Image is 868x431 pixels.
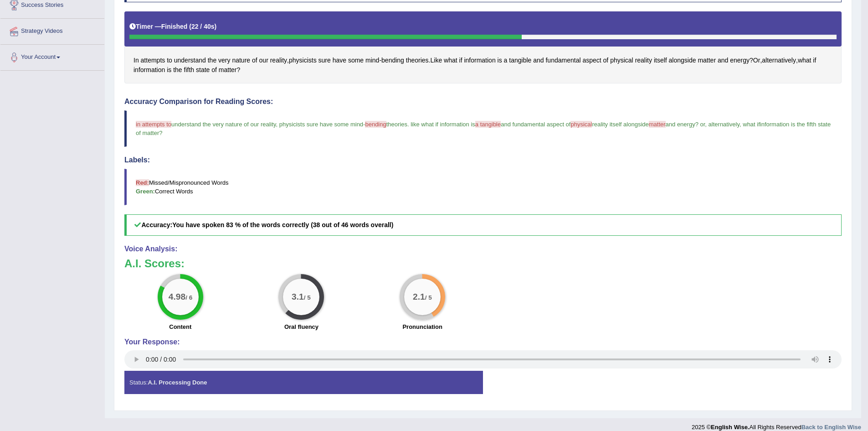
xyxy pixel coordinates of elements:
[185,295,192,301] small: / 6
[695,121,699,128] span: ?
[259,56,268,65] span: Click to see word definition
[211,65,217,75] span: Click to see word definition
[124,338,842,346] h4: Your Response:
[459,56,462,65] span: Click to see word definition
[545,56,580,65] span: Click to see word definition
[124,371,483,394] div: Status:
[289,56,317,65] span: Click to see word definition
[365,56,379,65] span: Click to see word definition
[498,56,502,65] span: Click to see word definition
[402,322,442,331] label: Pronunciation
[270,56,287,65] span: Click to see word definition
[798,56,812,65] span: Click to see word definition
[649,121,666,128] span: matter
[504,56,508,65] span: Click to see word definition
[533,56,544,65] span: Click to see word definition
[711,424,749,431] strong: English Wise.
[413,292,425,302] big: 2.1
[279,121,365,128] span: physicists sure have some mind-
[406,56,429,65] span: Click to see word definition
[167,56,172,65] span: Click to see word definition
[730,56,750,65] span: Click to see word definition
[592,121,648,128] span: reality itself alongside
[709,121,740,128] span: alternatively
[740,121,741,128] span: ,
[705,121,707,128] span: ,
[169,322,191,331] label: Content
[669,56,696,65] span: Click to see word definition
[159,130,162,136] span: ?
[365,121,386,128] span: bending
[0,19,104,42] a: Strategy Videos
[509,56,531,65] span: Click to see word definition
[292,292,304,302] big: 3.1
[167,65,171,75] span: Click to see word definition
[161,23,188,30] b: Finished
[348,56,364,65] span: Click to see word definition
[189,23,191,30] b: (
[635,56,652,65] span: Click to see word definition
[430,56,442,65] span: Click to see word definition
[124,156,842,164] h4: Labels:
[184,65,195,75] span: Click to see word definition
[304,295,311,301] small: / 5
[0,45,104,68] a: Your Account
[501,121,570,128] span: and fundamental aspect of
[700,121,705,128] span: or
[124,214,842,236] h5: Accuracy:
[136,188,155,195] b: Green:
[215,23,217,30] b: )
[333,56,346,65] span: Click to see word definition
[232,56,250,65] span: Click to see word definition
[603,56,609,65] span: Click to see word definition
[411,121,475,128] span: like what if information is
[444,56,457,65] span: Click to see word definition
[171,121,276,128] span: understand the very nature of our reality
[148,379,207,386] strong: A.I. Processing Done
[610,56,633,65] span: Click to see word definition
[141,56,165,65] span: Click to see word definition
[124,11,842,84] div: , - . ? , , ?
[570,121,592,128] span: physical
[124,257,185,270] b: A.I. Scores:
[218,56,230,65] span: Click to see word definition
[136,179,149,186] b: Red:
[386,121,407,128] span: theories
[219,65,237,75] span: Click to see word definition
[172,221,393,228] b: You have spoken 83 % of the words correctly (38 out of 46 words overall)
[318,56,331,65] span: Click to see word definition
[284,322,318,331] label: Oral fluency
[666,121,695,128] span: and energy
[124,245,842,253] h4: Voice Analysis:
[425,295,432,301] small: / 5
[136,121,171,128] span: in attempts to
[252,56,257,65] span: Click to see word definition
[407,121,409,128] span: .
[753,56,760,65] span: Click to see word definition
[762,56,796,65] span: Click to see word definition
[698,56,716,65] span: Click to see word definition
[718,56,728,65] span: Click to see word definition
[276,121,278,128] span: ,
[208,56,216,65] span: Click to see word definition
[813,56,816,65] span: Click to see word definition
[801,424,861,431] a: Back to English Wise
[134,65,165,75] span: Click to see word definition
[129,23,216,30] h5: Timer —
[196,65,210,75] span: Click to see word definition
[174,56,206,65] span: Click to see word definition
[124,98,842,106] h4: Accuracy Comparison for Reading Scores:
[191,23,215,30] b: 22 / 40s
[173,65,182,75] span: Click to see word definition
[124,169,842,205] blockquote: Missed/Mispronounced Words Correct Words
[654,56,667,65] span: Click to see word definition
[134,56,139,65] span: Click to see word definition
[743,121,760,128] span: what if
[582,56,601,65] span: Click to see word definition
[475,121,501,128] span: a tangible
[464,56,495,65] span: Click to see word definition
[169,292,185,302] big: 4.98
[381,56,404,65] span: Click to see word definition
